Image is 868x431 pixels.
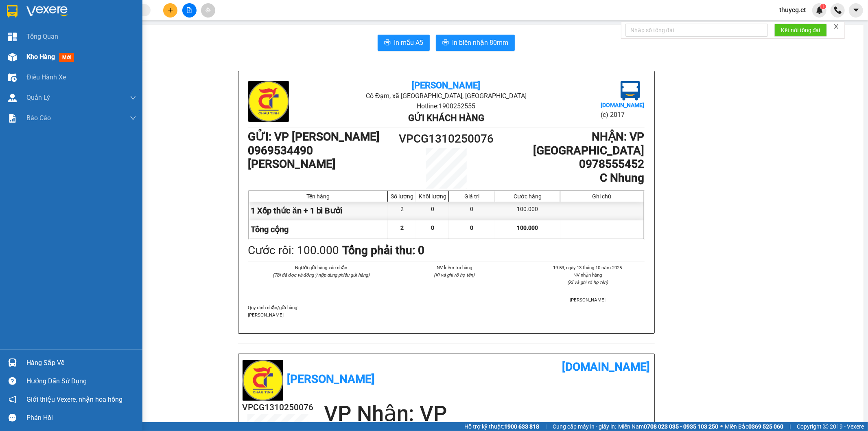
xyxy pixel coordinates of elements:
li: [PERSON_NAME] [531,296,644,303]
img: solution-icon [8,114,17,123]
img: warehouse-icon [8,358,17,367]
span: Miền Nam [618,422,718,431]
div: Ghi chú [562,193,642,200]
img: logo.jpg [248,81,289,122]
div: Số lượng [390,193,414,200]
span: Cung cấp máy in - giấy in: [553,422,616,431]
div: Giá trị [451,193,493,200]
b: [PERSON_NAME] [412,80,480,90]
span: close [833,24,839,29]
img: phone-icon [834,7,842,14]
strong: 0708 023 035 - 0935 103 250 [644,423,718,430]
div: 100.000 [495,202,560,220]
span: 0 [431,224,434,231]
button: plus [163,3,177,18]
div: Tên hàng [251,193,386,200]
div: 0 [449,202,495,220]
span: In biên nhận 80mm [452,37,508,48]
span: copyright [823,424,829,429]
span: ⚪️ [720,425,723,428]
span: 1 [822,4,824,9]
b: GỬI : VP [PERSON_NAME] [10,59,142,73]
span: 0 [470,224,474,231]
span: down [130,95,136,101]
div: 1 Xốp thức ăn + 1 bì Bưởi [249,202,388,220]
span: Điều hành xe [26,72,66,82]
b: GỬI : VP [PERSON_NAME] [248,130,380,143]
strong: 1900 633 818 [504,423,539,430]
sup: 1 [820,4,826,9]
span: plus [168,7,173,13]
li: Người gửi hàng xác nhận [265,264,378,271]
img: logo.jpg [243,360,283,401]
b: [PERSON_NAME] [287,372,375,386]
div: Cước hàng [497,193,558,200]
span: Hỗ trợ kỹ thuật: [464,422,539,431]
div: 2 [388,202,416,220]
img: logo-vxr [7,5,17,18]
h2: VPCG1310250076 [243,401,314,414]
li: (c) 2017 [601,110,644,120]
img: logo.jpg [621,81,640,101]
h1: C Nhung [496,171,644,185]
strong: 0369 525 060 [748,423,783,430]
li: Cổ Đạm, xã [GEOGRAPHIC_DATA], [GEOGRAPHIC_DATA] [314,91,578,101]
img: dashboard-icon [8,33,17,41]
b: [DOMAIN_NAME] [601,102,644,108]
span: thuycg.ct [773,5,812,15]
div: Phản hồi [26,412,136,424]
span: message [9,414,16,422]
button: printerIn mẫu A5 [378,35,430,51]
div: Hướng dẫn sử dụng [26,375,136,387]
span: caret-down [853,7,860,14]
li: Cổ Đạm, xã [GEOGRAPHIC_DATA], [GEOGRAPHIC_DATA] [76,20,340,30]
span: 2 [400,224,404,231]
h1: [PERSON_NAME] [248,157,397,171]
button: file-add [182,3,197,18]
div: Hàng sắp về [26,357,136,369]
i: (Tôi đã đọc và đồng ý nộp dung phiếu gửi hàng) [273,272,370,278]
b: Gửi khách hàng [408,113,484,123]
span: Tổng cộng [251,224,289,234]
b: NHẬN : VP [GEOGRAPHIC_DATA] [533,130,645,157]
button: printerIn biên nhận 80mm [436,35,515,51]
button: caret-down [849,3,863,18]
span: | [789,422,791,431]
img: icon-new-feature [816,7,823,14]
b: [DOMAIN_NAME] [562,360,650,374]
img: warehouse-icon [8,73,17,82]
span: notification [9,396,16,403]
img: logo.jpg [10,10,51,51]
span: 100.000 [517,224,538,231]
span: Kết nối tổng đài [781,26,820,35]
div: Khối lượng [418,193,446,200]
h1: 0978555452 [496,157,644,171]
i: (Kí và ghi rõ họ tên) [567,279,608,285]
li: Hotline: 1900252555 [76,30,340,40]
span: Kho hàng [26,53,55,61]
span: printer [384,39,391,47]
li: Hotline: 1900252555 [314,101,578,111]
span: In mẫu A5 [394,37,423,48]
span: question-circle [9,377,16,385]
span: Báo cáo [26,113,51,123]
span: | [545,422,547,431]
p: [PERSON_NAME] [248,311,645,319]
li: NV nhận hàng [531,271,644,279]
img: warehouse-icon [8,94,17,102]
input: Nhập số tổng đài [625,24,768,37]
h1: VPCG1310250076 [397,130,496,148]
span: Miền Bắc [725,422,783,431]
div: Quy định nhận/gửi hàng : [248,304,645,319]
h1: 0969534490 [248,144,397,158]
span: aim [205,7,211,13]
span: Tổng Quan [26,31,58,42]
span: file-add [186,7,192,13]
div: 0 [416,202,449,220]
button: Kết nối tổng đài [774,24,827,37]
div: Cước rồi : 100.000 [248,242,339,259]
li: 19:53, ngày 13 tháng 10 năm 2025 [531,264,644,271]
span: down [130,115,136,121]
li: NV kiểm tra hàng [398,264,511,271]
img: warehouse-icon [8,53,17,62]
